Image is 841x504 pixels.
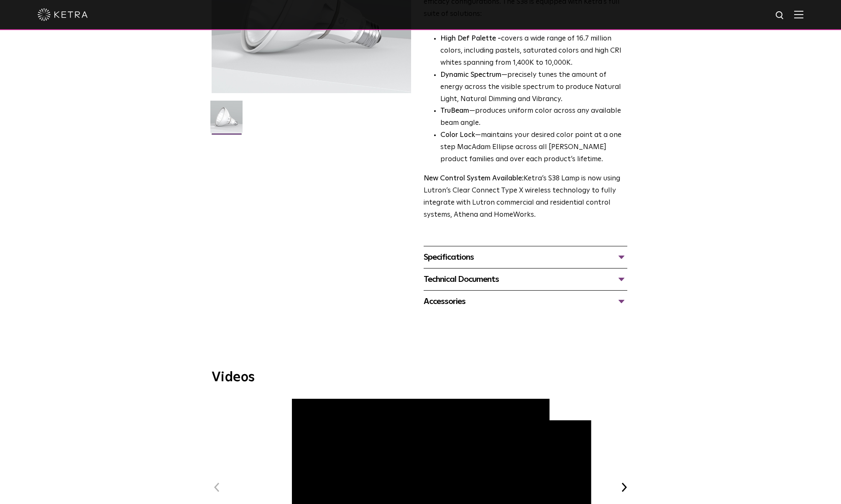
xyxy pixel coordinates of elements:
p: covers a wide range of 16.7 million colors, including pastels, saturated colors and high CRI whit... [440,33,627,69]
img: Hamburger%20Nav.svg [794,10,803,18]
strong: High Def Palette - [440,35,501,42]
img: S38-Lamp-Edison-2021-Web-Square [210,101,243,139]
img: ketra-logo-2019-white [38,8,88,21]
div: Specifications [424,251,627,264]
img: search icon [775,10,785,21]
strong: New Control System Available: [424,175,524,182]
li: —produces uniform color across any available beam angle. [440,105,627,129]
strong: Dynamic Spectrum [440,71,501,79]
div: Accessories [424,295,627,308]
li: —precisely tunes the amount of energy across the visible spectrum to produce Natural Light, Natur... [440,69,627,106]
p: Ketra’s S38 Lamp is now using Lutron’s Clear Connect Type X wireless technology to fully integrat... [424,173,627,221]
div: Technical Documents [424,273,627,286]
h3: Videos [212,371,630,384]
button: Next [619,482,630,493]
li: —maintains your desired color point at a one step MacAdam Ellipse across all [PERSON_NAME] produc... [440,129,627,166]
button: Previous [212,482,222,493]
strong: Color Lock [440,132,475,139]
strong: TruBeam [440,107,469,114]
